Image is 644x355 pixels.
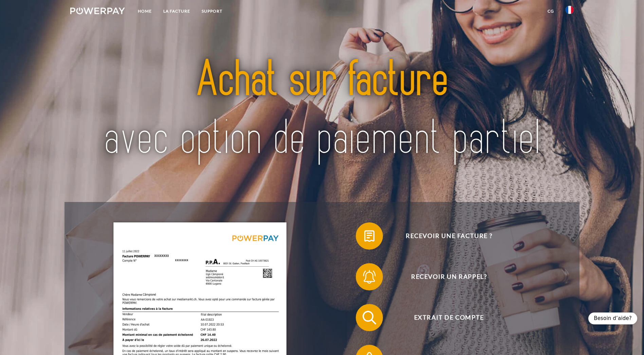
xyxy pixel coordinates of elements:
[361,268,378,285] img: qb_bell.svg
[361,227,378,244] img: qb_bill.svg
[70,7,125,14] img: logo-powerpay-white.svg
[158,5,196,17] a: LA FACTURE
[356,222,532,250] button: Recevoir une facture ?
[361,309,378,326] img: qb_search.svg
[132,5,158,17] a: Home
[588,312,637,324] div: Besoin d’aide?
[356,263,532,290] button: Recevoir un rappel?
[617,328,639,350] iframe: Bouton de lancement de la fenêtre de messagerie
[366,263,532,290] span: Recevoir un rappel?
[95,35,549,184] img: title-powerpay_fr.svg
[196,5,228,17] a: Support
[566,6,574,14] img: fr
[366,304,532,331] span: Extrait de compte
[366,222,532,250] span: Recevoir une facture ?
[542,5,560,17] a: CG
[356,304,532,331] button: Extrait de compte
